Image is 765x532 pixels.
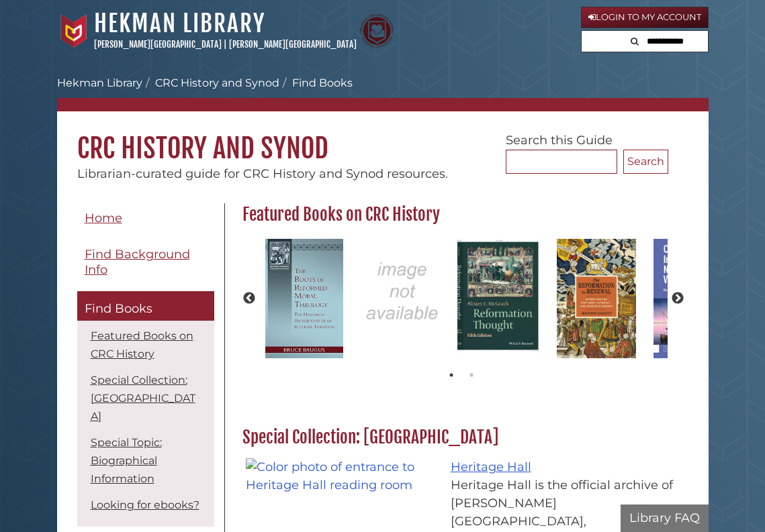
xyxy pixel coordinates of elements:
[229,39,357,50] a: [PERSON_NAME][GEOGRAPHIC_DATA]
[155,76,279,89] a: CRC History and Synod
[451,460,531,474] a: Color photo of entrance to Heritage Hall reading room Heritage Hall
[631,37,639,46] i: Search
[353,232,451,355] img: The Oxford History of the Reformation
[647,232,740,365] img: Calvinists & indians in the Northeaster Woodlands
[224,39,227,50] span: |
[77,166,448,181] span: Librarian-curated guide for CRC History and Synod resources.
[77,203,214,233] a: Home
[581,7,709,28] a: Login to My Account
[85,301,152,316] span: Find Books
[91,329,193,360] a: Featured Books on CRC History
[671,292,684,305] button: Next
[623,150,668,174] button: Search
[57,76,142,89] a: Hekman Library
[94,9,265,38] a: Hekman Library
[57,111,709,165] h1: CRC History and Synod
[91,436,162,485] a: Special Topic: Biographical Information
[465,368,478,382] button: 2 of 2
[621,504,709,532] button: Library FAQ
[259,232,349,365] img: The Roots of Reformed Moral Theology
[85,211,122,225] span: Home
[451,232,548,360] img: Reformation Thought
[550,232,643,365] img: The Reformation As Renewal
[360,14,394,48] img: Calvin Theological Seminary
[236,204,688,225] h2: Featured Books on CRC History
[236,427,688,448] h2: Special Collection: [GEOGRAPHIC_DATA]
[242,292,256,305] button: Previous
[85,247,190,277] span: Find Background Info
[77,291,214,321] a: Find Books
[445,368,458,382] button: 1 of 2
[279,75,353,91] li: Find Books
[91,374,195,423] a: Special Collection: [GEOGRAPHIC_DATA]
[91,498,199,511] a: Looking for ebooks?
[94,39,222,50] a: [PERSON_NAME][GEOGRAPHIC_DATA]
[57,75,709,111] nav: breadcrumb
[627,31,643,49] button: Search
[77,240,214,284] a: Find Background Info
[57,14,91,48] img: Calvin University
